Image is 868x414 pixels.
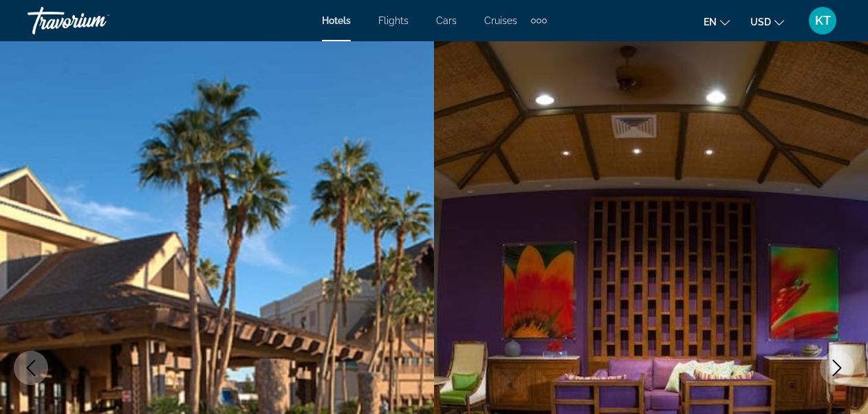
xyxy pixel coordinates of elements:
button: Next image [820,351,854,385]
button: Change currency [750,12,784,32]
a: Hotels [322,15,351,26]
a: Cruises [484,15,517,26]
a: Flights [378,15,409,26]
a: Travorium [28,3,165,39]
span: USD [750,17,771,28]
button: Change language [704,12,730,32]
a: Cars [436,15,457,26]
span: en [704,17,717,28]
button: Extra navigation items [531,10,547,32]
button: User Menu [805,6,840,35]
button: Previous image [14,351,48,385]
span: KT [815,14,831,28]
